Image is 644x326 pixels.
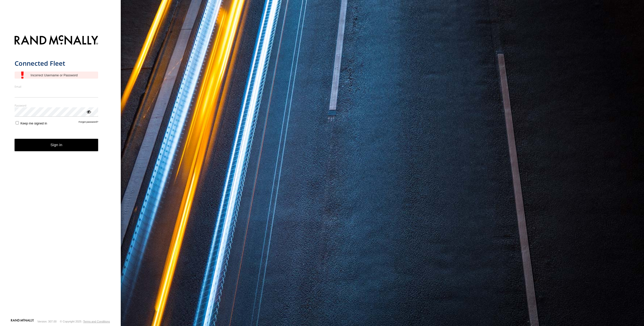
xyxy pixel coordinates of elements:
div: ViewPassword [86,109,91,114]
label: Email [15,85,98,88]
input: Keep me signed in [16,121,19,124]
span: Keep me signed in [20,121,47,125]
a: Forgot password? [79,120,98,125]
a: Terms and Conditions [83,320,110,323]
label: Password [15,104,98,107]
div: Version: 307.00 [37,320,57,323]
h1: Connected Fleet [15,59,98,68]
button: Sign in [15,139,98,151]
form: main [15,32,106,318]
a: Visit our Website [11,319,34,324]
div: © Copyright 2025 - [60,320,110,323]
img: Rand McNally [15,34,98,47]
